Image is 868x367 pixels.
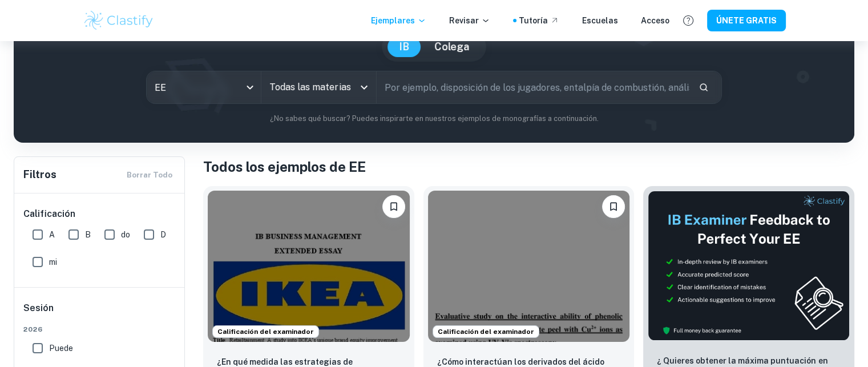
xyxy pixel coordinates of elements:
[641,14,669,27] a: Acceso
[49,344,73,353] font: Puede
[83,9,155,32] img: Logotipo de Clastify
[121,230,130,239] font: do
[49,230,55,239] font: A
[270,114,599,123] font: ¿No sabes qué buscar? Puedes inspirarte en nuestros ejemplos de monografías a continuación.
[449,16,479,25] font: Revisar
[707,10,786,31] button: ÚNETE GRATIS
[694,78,713,97] button: Buscar
[602,195,625,218] button: Inicie sesión para marcar ejemplos como favoritos
[382,195,405,218] button: Inicie sesión para marcar ejemplos como favoritos
[356,79,372,95] button: Open
[23,168,56,180] font: Filtros
[641,16,669,25] font: Acceso
[23,303,54,313] font: Sesión
[399,41,409,53] font: IB
[716,17,777,26] font: ÚNETE GRATIS
[208,191,410,342] img: Ejemplo de miniatura de EE de Negocios y Gestión: ¿Hasta qué punto los clientes en las tiendas de...
[217,328,314,336] font: Calificación del examinador
[582,14,618,27] a: Escuelas
[519,14,559,27] a: Tutoría
[377,71,689,103] input: Por ejemplo, disposición de los jugadores, entalpía de combustión, análisis de una gran ciudad...
[155,82,166,93] font: EE
[679,11,698,30] button: Ayuda y comentarios
[371,16,415,25] font: Ejemplares
[428,191,630,342] img: Miniatura de ejemplo de EE de química: ¿Cómo se obtienen los derivados del ácido fenólico?
[582,16,618,25] font: Escuelas
[648,191,850,341] img: Uña del pulgar
[434,41,469,53] font: Colega
[438,328,534,336] font: Calificación del examinador
[85,230,91,239] font: B
[23,325,43,333] font: 2026
[49,257,57,267] font: mi
[519,16,548,25] font: Tutoría
[203,159,366,175] font: Todos los ejemplos de EE
[160,230,166,239] font: D
[23,208,75,219] font: Calificación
